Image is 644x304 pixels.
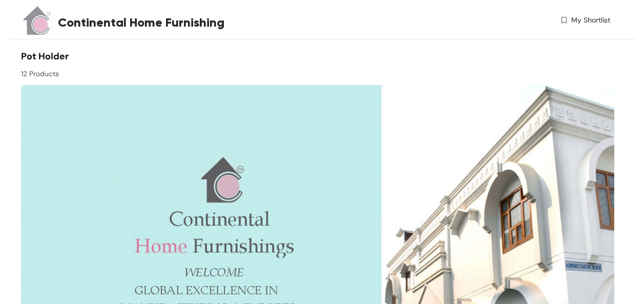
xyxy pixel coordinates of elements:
img: Buyer Portal [21,4,54,37]
span: My Shortlist [571,15,610,26]
span: Pot holder [21,50,69,62]
img: wishlist [559,15,569,26]
img: Close [596,92,607,102]
div: 12 Products [21,63,318,79]
span: Continental Home Furnishing [58,13,224,32]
